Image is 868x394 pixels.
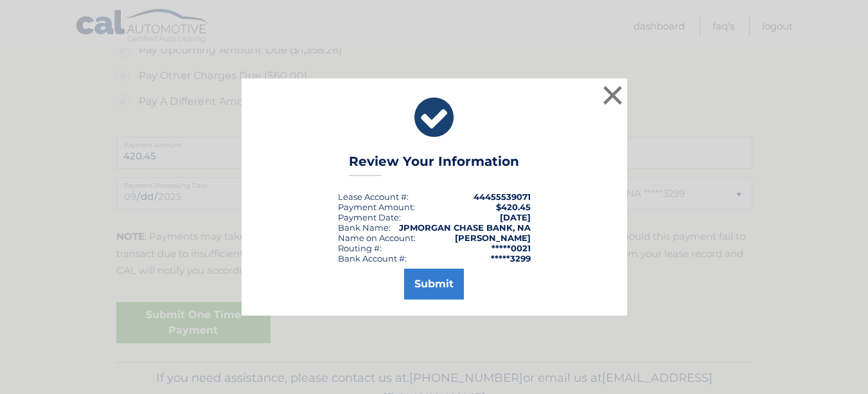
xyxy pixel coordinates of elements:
[338,222,391,233] div: Bank Name:
[500,212,531,222] span: [DATE]
[338,233,416,243] div: Name on Account:
[404,269,464,300] button: Submit
[338,202,415,212] div: Payment Amount:
[338,212,399,222] span: Payment Date
[496,202,531,212] span: $420.45
[399,222,531,233] strong: JPMORGAN CHASE BANK, NA
[338,253,407,264] div: Bank Account #:
[338,243,382,253] div: Routing #:
[338,192,409,202] div: Lease Account #:
[600,82,626,108] button: ×
[455,233,531,243] strong: [PERSON_NAME]
[338,212,401,222] div: :
[474,192,531,202] strong: 44455539071
[349,154,519,176] h3: Review Your Information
